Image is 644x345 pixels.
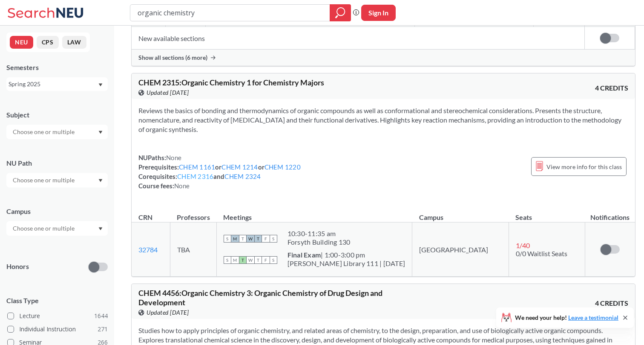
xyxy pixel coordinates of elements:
[6,207,108,216] div: Campus
[412,222,509,277] td: [GEOGRAPHIC_DATA]
[231,256,239,264] span: M
[270,235,277,243] span: S
[94,311,108,321] span: 1644
[216,204,412,222] th: Meetings
[330,4,351,21] div: magnifying glass
[138,78,324,87] span: CHEM 2315 : Organic Chemistry 1 for Chemistry Majors
[147,88,189,97] span: Updated [DATE]
[221,163,258,171] a: CHEM 1214
[6,125,108,139] div: Dropdown arrow
[595,83,628,93] span: 4 CREDITS
[247,235,254,243] span: W
[224,235,231,243] span: S
[546,161,622,172] span: View more info for this class
[509,204,585,222] th: Seats
[137,6,324,20] input: Class, professor, course number, "phrase"
[262,256,270,264] span: F
[287,259,405,268] div: [PERSON_NAME] Library 111 | [DATE]
[270,256,277,264] span: S
[224,172,261,180] a: CHEM 2324
[98,83,103,87] svg: Dropdown arrow
[170,222,216,277] td: TBA
[239,235,247,243] span: T
[98,325,108,334] span: 271
[138,288,382,307] span: CHEM 4456 : Organic Chemistry 3: Organic Chemistry of Drug Design and Development
[6,110,108,120] div: Subject
[174,182,190,190] span: None
[247,256,254,264] span: W
[585,204,635,222] th: Notifications
[98,227,103,231] svg: Dropdown arrow
[6,77,108,91] div: Spring 2025Dropdown arrow
[335,7,345,19] svg: magnifying glass
[224,256,231,264] span: S
[595,298,628,308] span: 4 CREDITS
[6,262,29,272] p: Honors
[6,63,108,72] div: Semesters
[166,154,181,161] span: None
[10,36,33,49] button: NEU
[132,27,585,50] td: New available sections
[516,241,530,249] span: 1 / 40
[98,179,103,182] svg: Dropdown arrow
[7,310,108,322] label: Lecture
[254,256,262,264] span: T
[132,50,635,66] div: Show all sections (6 more)
[287,238,351,246] div: Forsyth Building 130
[239,256,247,264] span: T
[264,163,301,171] a: CHEM 1220
[515,315,618,321] span: We need your help!
[516,249,567,257] span: 0/0 Waitlist Seats
[177,172,213,180] a: CHEM 2316
[6,158,108,168] div: NU Path
[568,314,618,321] a: Leave a testimonial
[9,79,98,89] div: Spring 2025
[62,36,86,49] button: LAW
[287,251,321,259] b: Final Exam
[262,235,270,243] span: F
[179,163,215,171] a: CHEM 1161
[9,175,80,185] input: Choose one or multiple
[9,223,80,234] input: Choose one or multiple
[37,36,59,49] button: CPS
[287,251,405,259] div: | 1:00-3:00 pm
[98,131,103,134] svg: Dropdown arrow
[170,204,216,222] th: Professors
[231,235,239,243] span: M
[9,127,80,137] input: Choose one or multiple
[6,173,108,187] div: Dropdown arrow
[138,106,628,134] section: Reviews the basics of bonding and thermodynamics of organic compounds as well as conformational a...
[412,204,509,222] th: Campus
[138,246,158,254] a: 32784
[7,324,108,335] label: Individual Instruction
[138,153,301,190] div: NUPaths: Prerequisites: or or Corequisites: and Course fees:
[254,235,262,243] span: T
[361,5,396,21] button: Sign In
[138,54,207,61] span: Show all sections (6 more)
[6,221,108,236] div: Dropdown arrow
[138,213,152,222] div: CRN
[147,308,189,317] span: Updated [DATE]
[6,296,108,305] span: Class Type
[287,229,351,238] div: 10:30 - 11:35 am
